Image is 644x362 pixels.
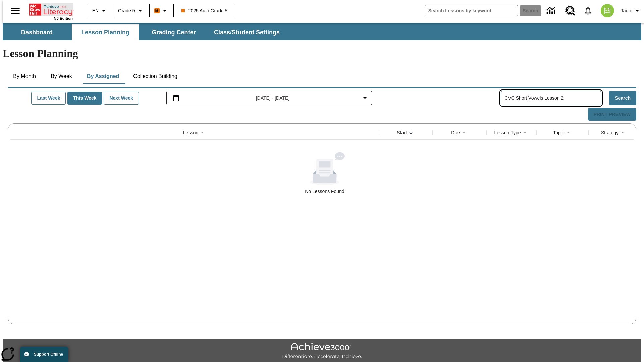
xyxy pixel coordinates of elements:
[564,129,572,137] button: Sort
[3,24,286,40] div: SubNavbar
[140,24,207,40] button: Grading Center
[155,6,159,15] span: B
[183,129,198,136] div: Lesson
[3,23,641,40] div: SubNavbar
[10,152,639,195] div: No Lessons Found
[601,129,619,136] div: Strategy
[82,68,124,84] button: By Assigned
[609,91,636,105] button: Search
[618,5,644,17] button: Profile/Settings
[494,129,521,136] div: Lesson Type
[115,5,147,17] button: Grade: Grade 5, Select a grade
[198,129,206,137] button: Sort
[425,5,518,16] input: search field
[20,347,68,362] button: Support Offline
[169,94,369,102] button: Select the date range menu item
[579,2,597,19] a: Notifications
[451,129,460,136] div: Due
[67,92,102,105] button: This Week
[54,16,73,20] span: NJ Edition
[619,129,627,137] button: Sort
[460,129,468,137] button: Sort
[601,4,614,17] img: avatar image
[5,1,25,21] button: Open side menu
[282,343,362,360] img: Achieve3000 Differentiate Accelerate Achieve
[45,68,78,84] button: By Week
[597,2,618,19] button: Select a new avatar
[521,129,529,137] button: Sort
[92,7,99,14] span: EN
[561,2,579,20] a: Resource Center, Will open in new tab
[3,47,641,60] h1: Lesson Planning
[3,24,70,40] button: Dashboard
[31,92,66,105] button: Last Week
[8,68,41,84] button: By Month
[553,129,564,136] div: Topic
[209,24,285,40] button: Class/Student Settings
[118,7,135,14] span: Grade 5
[256,95,290,102] span: [DATE] - [DATE]
[361,94,369,102] svg: Collapse Date Range Filter
[152,5,171,17] button: Boost Class color is orange. Change class color
[104,92,139,105] button: Next Week
[305,188,344,195] div: No Lessons Found
[407,129,415,137] button: Sort
[181,7,228,14] span: 2025 Auto Grade 5
[543,2,561,20] a: Data Center
[128,68,183,84] button: Collection Building
[397,129,407,136] div: Start
[621,7,632,14] span: Tauto
[29,2,73,20] div: Home
[504,93,601,103] input: Search Assigned Lessons
[89,5,111,17] button: Language: EN, Select a language
[29,3,73,16] a: Home
[34,352,63,357] span: Support Offline
[72,24,139,40] button: Lesson Planning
